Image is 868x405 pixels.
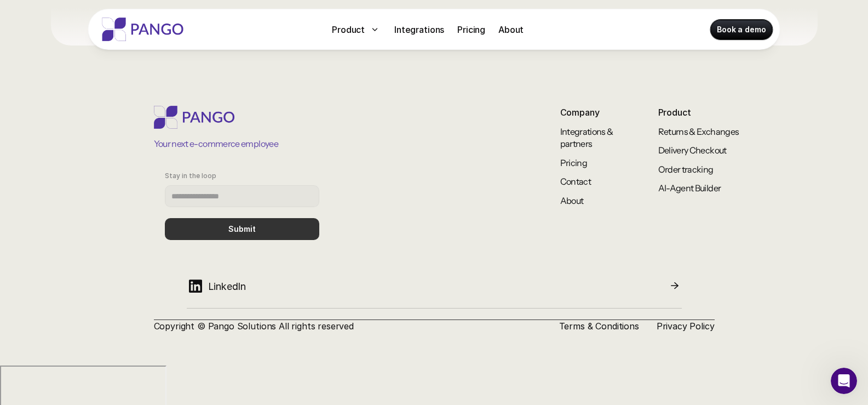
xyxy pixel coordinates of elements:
[208,279,246,294] p: LinkedIn
[453,21,490,38] a: Pricing
[560,176,591,187] a: Contact
[559,321,639,332] a: Terms & Conditions
[457,23,485,36] p: Pricing
[154,138,278,150] p: Your next e-commerce employee
[394,23,444,36] p: Integrations
[657,321,715,332] a: Privacy Policy
[560,126,614,149] a: Integrations & partners
[165,218,319,240] button: Submit
[165,172,216,180] p: Stay in the loop
[560,195,584,206] a: About
[228,225,256,234] p: Submit
[658,145,727,156] a: Delivery Checkout
[560,106,620,119] p: Company
[494,21,528,38] a: About
[187,273,682,309] a: LinkedIn
[165,185,319,207] input: Stay in the loop
[658,106,746,119] p: Product
[658,164,714,175] a: Order tracking
[658,182,721,193] a: AI-Agent Builder
[332,23,365,36] p: Product
[154,320,542,332] p: Copyright © Pango Solutions All rights reserved
[831,368,857,394] iframe: Intercom live chat
[710,20,772,39] a: Book a demo
[560,157,588,168] a: Pricing
[498,23,524,36] p: About
[390,21,449,38] a: Integrations
[717,24,766,35] p: Book a demo
[658,126,739,137] a: Returns & Exchanges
